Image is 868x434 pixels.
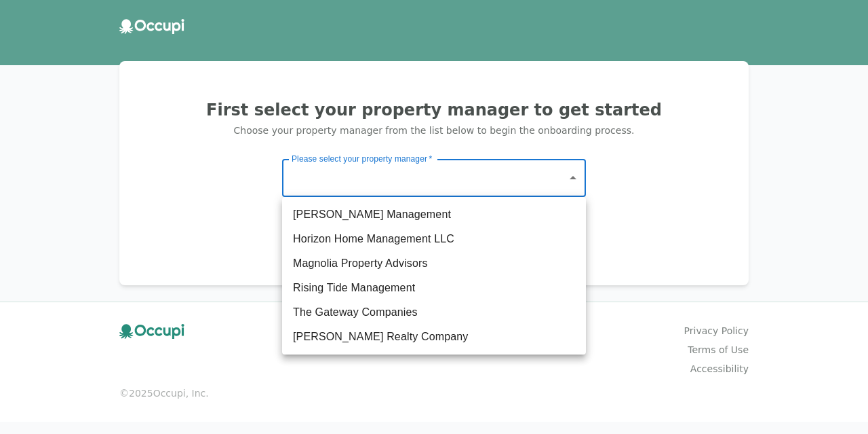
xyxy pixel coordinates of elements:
[282,325,586,349] li: [PERSON_NAME] Realty Company
[282,251,586,276] li: Magnolia Property Advisors
[282,227,586,251] li: Horizon Home Management LLC
[282,276,586,300] li: Rising Tide Management
[282,202,586,227] li: [PERSON_NAME] Management
[282,300,586,325] li: The Gateway Companies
